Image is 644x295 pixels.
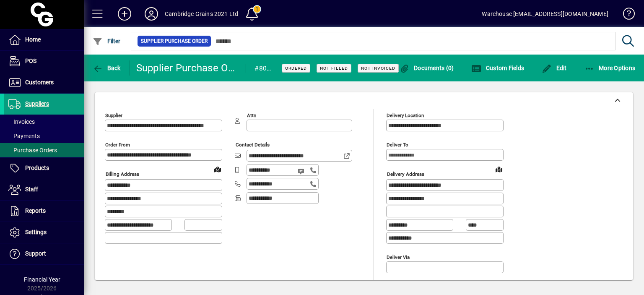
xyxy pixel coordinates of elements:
span: Not Invoiced [361,65,395,71]
span: Filter [93,38,121,44]
mat-label: Attn [247,112,256,118]
a: Reports [4,201,84,222]
mat-label: Supplier [105,112,122,118]
span: Ordered [285,65,307,71]
a: View on map [492,162,506,176]
div: #8096 [254,62,271,75]
span: Staff [25,186,38,193]
span: Suppliers [25,100,49,107]
span: Reports [25,207,46,214]
span: Invoices [8,118,35,125]
span: Not Filled [320,65,348,71]
span: Support [25,250,46,257]
span: Settings [25,229,47,235]
button: Edit [540,60,569,76]
mat-label: Delivery Location [387,112,424,118]
button: Custom Fields [469,60,526,76]
div: Cambridge Grains 2021 Ltd [165,7,238,21]
a: Products [4,158,84,179]
button: Documents (0) [397,60,456,76]
a: Staff [4,179,84,200]
button: Back [91,60,123,76]
mat-label: Deliver To [387,142,408,148]
a: Settings [4,222,84,243]
a: Support [4,243,84,264]
span: Customers [25,79,54,86]
span: More Options [584,65,636,71]
button: Send SMS [292,161,312,181]
span: Custom Fields [471,65,524,71]
a: Invoices [4,115,84,129]
span: Supplier Purchase Order [141,37,208,45]
button: Filter [91,34,123,49]
a: Customers [4,72,84,93]
a: Home [4,29,84,50]
span: Home [25,36,41,43]
button: Add [111,6,138,21]
span: POS [25,57,36,64]
span: Products [25,164,49,171]
button: More Options [582,60,638,76]
span: Edit [542,65,567,71]
span: Payments [8,133,40,139]
button: Profile [138,6,165,21]
a: View on map [211,162,224,176]
mat-label: Deliver via [387,254,410,260]
div: Warehouse [EMAIL_ADDRESS][DOMAIN_NAME] [482,7,608,21]
span: Back [93,65,121,71]
app-page-header-button: Back [84,60,130,76]
a: Payments [4,129,84,143]
a: POS [4,51,84,72]
span: Documents (0) [400,65,454,71]
a: Purchase Orders [4,143,84,157]
span: Financial Year [24,276,60,283]
a: Knowledge Base [617,2,634,29]
mat-label: Order from [105,142,130,148]
span: Purchase Orders [8,147,57,154]
div: Supplier Purchase Order [136,61,238,75]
